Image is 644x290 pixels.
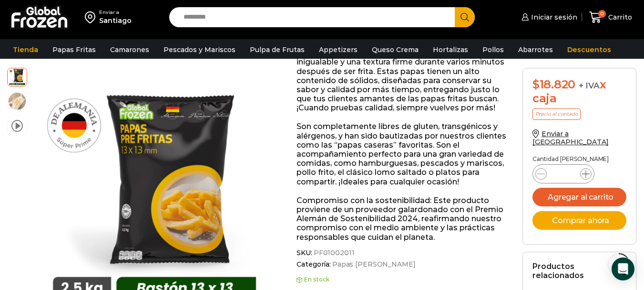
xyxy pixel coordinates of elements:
div: Enviar a [99,9,132,16]
p: Cantidad [PERSON_NAME] [532,156,627,162]
span: Carrito [606,12,632,22]
a: Queso Crema [367,41,423,59]
a: Camarones [105,41,154,59]
a: Enviar a [GEOGRAPHIC_DATA] [532,129,609,146]
p: En stock [296,276,508,283]
span: 13×13 [8,92,27,111]
div: x caja [532,78,627,106]
span: 13-x-13-2kg [8,67,27,86]
span: PF01002011 [312,249,355,257]
div: Santiago [99,16,132,25]
a: Pescados y Mariscos [159,41,240,59]
a: 0 Carrito [587,6,634,29]
p: Nuestra papa 13×13 es gruesa, 100% natural y reconocida por su exquisito sabor y color. Gracias a... [296,30,508,113]
button: Agregar al carrito [532,188,627,206]
a: Descuentos [562,41,616,59]
a: Tienda [8,41,43,59]
a: Hortalizas [428,41,473,59]
a: Iniciar sesión [519,8,577,27]
p: Son completamente libres de gluten, transgénicos y alérgenos, y han sido bautizadas por nuestros ... [296,122,508,186]
span: + IVA [579,81,600,90]
span: Iniciar sesión [529,12,577,22]
img: address-field-icon.svg [85,9,99,25]
bdi: 18.820 [532,77,575,91]
a: Papas Fritas [48,41,101,59]
a: Abarrotes [513,41,558,59]
button: Search button [455,7,475,27]
input: Product quantity [554,167,572,181]
a: Pollos [478,41,509,59]
a: Pulpa de Frutas [245,41,309,59]
button: Comprar ahora [532,211,627,230]
p: Precio al contado [532,108,581,120]
div: Open Intercom Messenger [612,258,634,280]
span: 0 [598,10,606,18]
a: Appetizers [314,41,362,59]
p: Compromiso con la sostenibilidad: Este producto proviene de un proveedor galardonado con el Premi... [296,196,508,242]
a: Papas [PERSON_NAME] [331,260,415,269]
h2: Productos relacionados [532,262,627,280]
span: Categoría: [296,260,508,269]
span: SKU: [296,249,508,257]
span: $ [532,77,540,91]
